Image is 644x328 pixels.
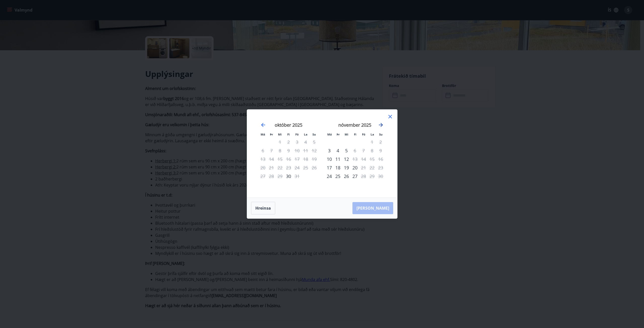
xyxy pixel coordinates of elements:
[342,172,351,180] td: Choose miðvikudagur, 26. nóvember 2025 as your check-in date. It’s available.
[310,155,318,163] td: Not available. sunnudagur, 19. október 2025
[342,146,351,155] div: 5
[342,163,351,172] td: Choose miðvikudagur, 19. nóvember 2025 as your check-in date. It’s available.
[293,172,301,180] div: Aðeins útritun í boði
[368,138,376,146] td: Not available. laugardagur, 1. nóvember 2025
[259,172,267,180] td: Not available. mánudagur, 27. október 2025
[351,163,359,172] td: Choose fimmtudagur, 20. nóvember 2025 as your check-in date. It’s available.
[327,132,332,136] small: Má
[342,155,351,163] div: 12
[368,163,376,172] td: Not available. laugardagur, 22. nóvember 2025
[276,146,284,155] td: Not available. miðvikudagur, 8. október 2025
[310,138,318,146] td: Not available. sunnudagur, 5. október 2025
[278,132,282,136] small: Mi
[351,155,359,163] td: Not available. fimmtudagur, 13. nóvember 2025
[334,146,342,155] div: 4
[334,163,342,172] div: 18
[276,138,284,146] td: Not available. miðvikudagur, 1. október 2025
[276,172,284,180] td: Not available. miðvikudagur, 29. október 2025
[284,172,293,180] td: Choose fimmtudagur, 30. október 2025 as your check-in date. It’s available.
[325,172,334,180] div: Aðeins innritun í boði
[342,172,351,180] div: 26
[371,132,374,136] small: La
[310,146,318,155] td: Not available. sunnudagur, 12. október 2025
[376,146,385,155] td: Not available. sunnudagur, 9. nóvember 2025
[325,172,334,180] td: Choose mánudagur, 24. nóvember 2025 as your check-in date. It’s available.
[325,146,334,155] div: Aðeins innritun í boði
[301,155,310,163] td: Not available. laugardagur, 18. október 2025
[275,122,302,128] strong: október 2025
[345,132,348,136] small: Mi
[376,172,385,180] td: Not available. sunnudagur, 30. nóvember 2025
[334,172,342,180] div: 25
[325,155,334,163] div: Aðeins innritun í boði
[301,138,310,146] td: Not available. laugardagur, 4. október 2025
[287,132,290,136] small: Fi
[293,155,301,163] td: Not available. föstudagur, 17. október 2025
[310,163,318,172] td: Not available. sunnudagur, 26. október 2025
[312,132,316,136] small: Su
[334,155,342,163] div: 11
[351,172,359,180] td: Choose fimmtudagur, 27. nóvember 2025 as your check-in date. It’s available.
[270,132,273,136] small: Þr
[325,163,334,172] div: Aðeins innritun í boði
[284,138,293,146] td: Not available. fimmtudagur, 2. október 2025
[253,116,391,192] div: Calendar
[276,163,284,172] td: Not available. miðvikudagur, 22. október 2025
[351,146,359,155] td: Not available. fimmtudagur, 6. nóvember 2025
[260,122,266,128] div: Move backward to switch to the previous month.
[293,138,301,146] td: Not available. föstudagur, 3. október 2025
[334,172,342,180] td: Choose þriðjudagur, 25. nóvember 2025 as your check-in date. It’s available.
[342,163,351,172] div: 19
[276,155,284,163] td: Not available. miðvikudagur, 15. október 2025
[293,146,301,155] td: Not available. föstudagur, 10. október 2025
[359,155,368,163] td: Not available. föstudagur, 14. nóvember 2025
[376,163,385,172] td: Not available. sunnudagur, 23. nóvember 2025
[379,132,383,136] small: Su
[284,163,293,172] td: Not available. fimmtudagur, 23. október 2025
[293,163,301,172] td: Not available. föstudagur, 24. október 2025
[301,163,310,172] td: Not available. laugardagur, 25. október 2025
[304,132,307,136] small: La
[338,122,371,128] strong: nóvember 2025
[334,155,342,163] td: Choose þriðjudagur, 11. nóvember 2025 as your check-in date. It’s available.
[342,146,351,155] td: Choose miðvikudagur, 5. nóvember 2025 as your check-in date. It’s available.
[334,146,342,155] td: Choose þriðjudagur, 4. nóvember 2025 as your check-in date. It’s available.
[267,163,276,172] td: Not available. þriðjudagur, 21. október 2025
[325,146,334,155] td: Choose mánudagur, 3. nóvember 2025 as your check-in date. It’s available.
[359,163,368,172] div: Aðeins útritun í boði
[284,146,293,155] td: Not available. fimmtudagur, 9. október 2025
[325,163,334,172] td: Choose mánudagur, 17. nóvember 2025 as your check-in date. It’s available.
[259,146,267,155] td: Not available. mánudagur, 6. október 2025
[368,146,376,155] td: Not available. laugardagur, 8. nóvember 2025
[351,146,359,155] div: Aðeins útritun í boði
[342,155,351,163] td: Choose miðvikudagur, 12. nóvember 2025 as your check-in date. It’s available.
[368,155,376,163] td: Not available. laugardagur, 15. nóvember 2025
[334,163,342,172] td: Choose þriðjudagur, 18. nóvember 2025 as your check-in date. It’s available.
[368,172,376,180] td: Not available. laugardagur, 29. nóvember 2025
[293,172,301,180] td: Not available. föstudagur, 31. október 2025
[354,132,356,136] small: Fi
[267,172,276,180] td: Not available. þriðjudagur, 28. október 2025
[359,146,368,155] td: Not available. föstudagur, 7. nóvember 2025
[261,132,265,136] small: Má
[359,163,368,172] td: Not available. föstudagur, 21. nóvember 2025
[362,132,365,136] small: Fö
[251,202,275,214] button: Hreinsa
[378,122,384,128] div: Move forward to switch to the next month.
[325,155,334,163] td: Choose mánudagur, 10. nóvember 2025 as your check-in date. It’s available.
[376,138,385,146] td: Not available. sunnudagur, 2. nóvember 2025
[359,172,368,180] div: Aðeins útritun í boði
[284,155,293,163] td: Not available. fimmtudagur, 16. október 2025
[267,146,276,155] td: Not available. þriðjudagur, 7. október 2025
[295,132,299,136] small: Fö
[351,163,359,172] div: 20
[351,155,359,163] div: Aðeins útritun í boði
[284,172,293,180] div: Aðeins innritun í boði
[337,132,340,136] small: Þr
[267,155,276,163] td: Not available. þriðjudagur, 14. október 2025
[351,172,359,180] div: 27
[259,163,267,172] td: Not available. mánudagur, 20. október 2025
[259,155,267,163] td: Not available. mánudagur, 13. október 2025
[359,172,368,180] td: Not available. föstudagur, 28. nóvember 2025
[376,155,385,163] td: Not available. sunnudagur, 16. nóvember 2025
